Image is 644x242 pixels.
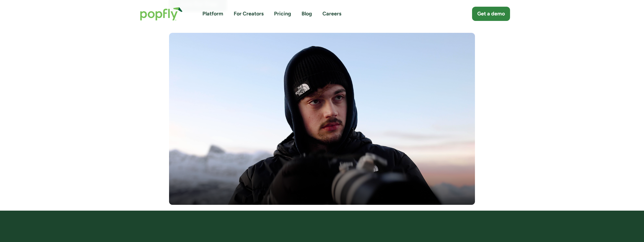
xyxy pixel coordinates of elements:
a: Blog [302,10,312,17]
a: For Creators [234,10,264,17]
a: Careers [322,10,341,17]
a: Get a demo [472,7,510,21]
a: home [134,1,188,26]
a: Pricing [274,10,291,17]
a: Platform [202,10,223,17]
div: Get a demo [477,10,505,17]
